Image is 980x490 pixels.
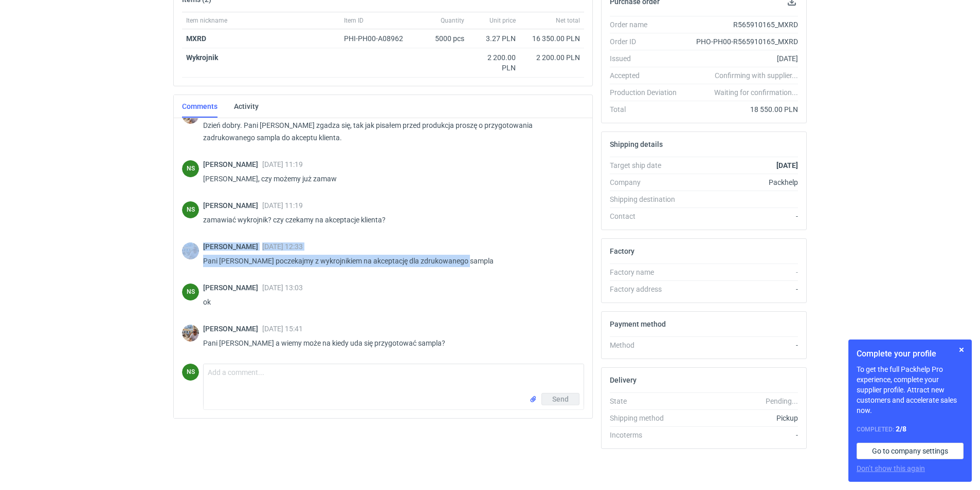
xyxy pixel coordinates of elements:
p: Pani [PERSON_NAME] a wiemy może na kiedy uda się przygotować sampla? [203,337,576,349]
span: Item nickname [186,16,227,25]
em: Pending... [766,397,798,405]
div: Contact [610,211,685,221]
div: Production Deviation [610,87,685,98]
div: Factory address [610,284,685,294]
span: [PERSON_NAME] [203,160,262,168]
strong: Wykrojnik [186,53,218,62]
p: [PERSON_NAME], czy możemy już zamaw [203,173,576,185]
span: [PERSON_NAME] [203,242,262,251]
span: Item ID [344,16,364,25]
div: Pickup [685,413,798,423]
div: - [685,340,798,350]
div: Natalia Stępak [182,201,199,218]
a: Activity [234,95,259,118]
div: Issued [610,53,685,64]
p: ok [203,296,576,308]
div: - [685,284,798,294]
div: Shipping method [610,413,685,423]
h2: Factory [610,247,634,255]
div: PHI-PH00-A08962 [344,33,413,44]
div: State [610,396,685,406]
button: Don’t show this again [857,463,925,474]
span: [DATE] 11:19 [262,160,303,168]
span: [DATE] 12:33 [262,242,303,251]
div: Order ID [610,36,685,47]
span: Net total [556,16,580,25]
div: Method [610,340,685,350]
a: Go to company settings [857,443,964,459]
img: Michał Palasek [182,325,199,342]
span: [PERSON_NAME] [203,201,262,210]
span: [PERSON_NAME] [203,284,262,292]
div: Natalia Stępak [182,364,199,381]
div: PHO-PH00-R565910165_MXRD [685,36,798,47]
div: 3.27 PLN [473,33,516,44]
p: To get the full Packhelp Pro experience, complete your supplier profile. Attract new customers an... [857,364,964,416]
strong: [DATE] [776,161,798,169]
div: Packhelp [685,177,798,187]
div: [DATE] [685,53,798,64]
div: 5000 pcs [417,29,468,48]
p: Dzień dobry. Pani [PERSON_NAME] zgadza się, tak jak pisałem przed produkcja proszę o przygotowani... [203,119,576,144]
a: Comments [182,95,217,118]
img: Michał Palasek [182,242,199,259]
span: [DATE] 13:03 [262,284,303,292]
em: Waiting for confirmation... [714,87,798,98]
span: [DATE] 15:41 [262,325,303,333]
div: - [685,430,798,440]
strong: 2 / 8 [896,425,906,433]
div: Shipping destination [610,194,685,204]
h2: Shipping details [610,140,663,148]
p: Pani [PERSON_NAME] poczekajmy z wykrojnikiem na akceptację dla zdrukowanego sampla [203,255,576,267]
div: 2 200.00 PLN [473,52,516,73]
div: 16 350.00 PLN [524,33,580,44]
div: - [685,211,798,221]
div: Order name [610,20,685,30]
figcaption: NS [182,160,199,177]
figcaption: NS [182,201,199,218]
span: Unit price [489,16,516,25]
em: Confirming with supplier... [715,71,798,80]
div: Incoterms [610,430,685,440]
span: [PERSON_NAME] [203,325,262,333]
div: Target ship date [610,160,685,171]
div: R565910165_MXRD [685,20,798,30]
h2: Delivery [610,376,637,384]
span: [DATE] 11:19 [262,201,303,210]
div: Completed: [857,424,964,435]
span: Send [552,395,569,403]
a: MXRD [186,34,206,43]
p: zamawiać wykrojnik? czy czekamy na akceptacje klienta? [203,214,576,226]
div: 18 550.00 PLN [685,104,798,115]
div: Natalia Stępak [182,160,199,177]
figcaption: NS [182,284,199,300]
div: - [685,267,798,277]
div: Accepted [610,70,685,81]
div: Company [610,177,685,187]
div: Total [610,104,685,115]
figcaption: NS [182,364,199,381]
div: Natalia Stępak [182,284,199,300]
div: Factory name [610,267,685,277]
button: Skip for now [955,344,968,356]
h2: Payment method [610,320,666,328]
h1: Complete your profile [857,348,964,360]
div: 2 200.00 PLN [524,52,580,63]
span: Quantity [441,16,464,25]
button: Send [541,393,579,405]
